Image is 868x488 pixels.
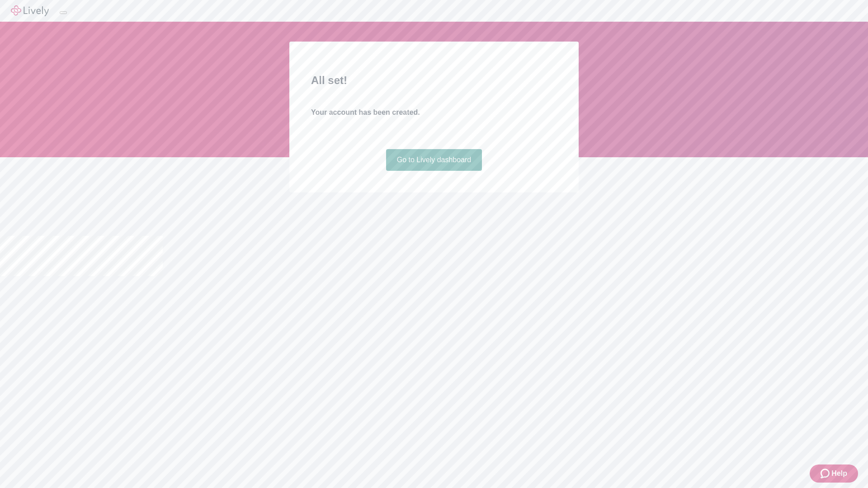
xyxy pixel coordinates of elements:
[386,149,482,171] a: Go to Lively dashboard
[311,107,557,118] h4: Your account has been created.
[821,468,831,479] svg: Zendesk support icon
[810,465,858,483] button: Zendesk support iconHelp
[11,5,49,16] img: Lively
[831,468,847,479] span: Help
[311,72,557,89] h2: All set!
[60,11,67,14] button: Log out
